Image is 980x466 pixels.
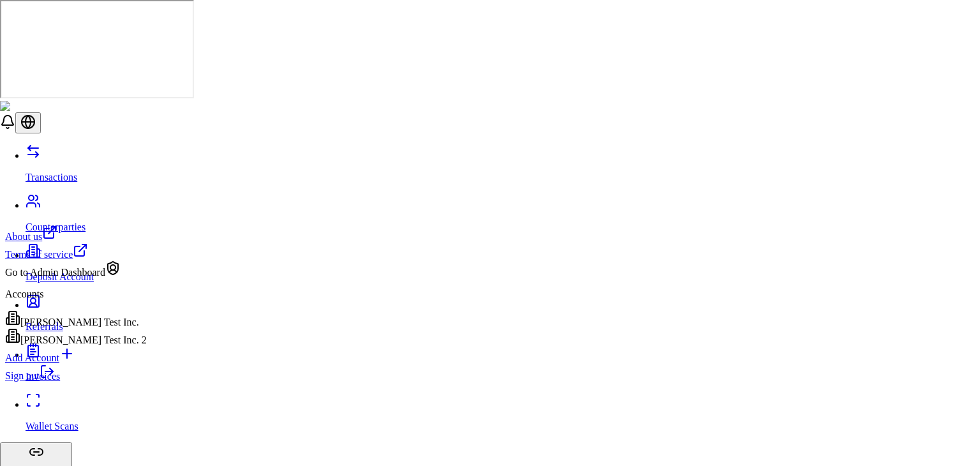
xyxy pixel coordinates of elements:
[5,243,147,260] a: Terms of service
[5,346,147,364] a: Add Account
[5,370,55,381] a: Sign out
[5,225,147,243] a: About us
[5,328,147,346] div: [PERSON_NAME] Test Inc. 2
[5,289,147,300] p: Accounts
[5,260,147,278] div: Go to Admin Dashboard
[5,310,147,328] div: [PERSON_NAME] Test Inc.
